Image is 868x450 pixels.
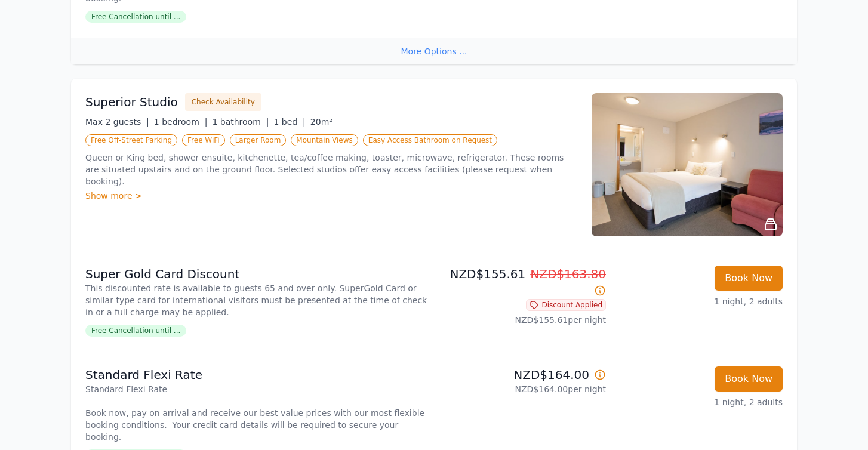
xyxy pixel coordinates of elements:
p: This discounted rate is available to guests 65 and over only. SuperGold Card or similar type card... [85,282,429,318]
button: Book Now [715,266,783,291]
p: Standard Flexi Rate [85,366,429,383]
span: Discount Applied [526,299,606,311]
span: Free Cancellation until ... [85,325,186,337]
span: Max 2 guests | [85,117,149,127]
p: NZD$164.00 per night [439,383,606,395]
span: Free Cancellation until ... [85,11,186,23]
h3: Superior Studio [85,94,178,110]
button: Check Availability [185,93,261,111]
p: 1 night, 2 adults [615,295,783,307]
p: Standard Flexi Rate Book now, pay on arrival and receive our best value prices with our most flex... [85,383,429,443]
span: Larger Room [230,134,287,146]
span: 1 bed | [273,117,305,127]
span: Free WiFi [182,134,225,146]
p: NZD$155.61 [439,266,606,299]
p: Super Gold Card Discount [85,266,429,282]
p: NZD$155.61 per night [439,314,606,326]
p: NZD$164.00 [439,366,606,383]
p: 1 night, 2 adults [615,396,783,408]
div: Show more > [85,190,577,202]
span: Free Off-Street Parking [85,134,177,146]
button: Book Now [715,366,783,392]
p: Queen or King bed, shower ensuite, kitchenette, tea/coffee making, toaster, microwave, refrigerat... [85,152,577,187]
span: NZD$163.80 [530,267,606,281]
span: Mountain Views [291,134,358,146]
span: 1 bedroom | [154,117,208,127]
span: 1 bathroom | [212,117,269,127]
span: 20m² [310,117,333,127]
span: Easy Access Bathroom on Request [363,134,497,146]
div: More Options ... [71,38,797,64]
